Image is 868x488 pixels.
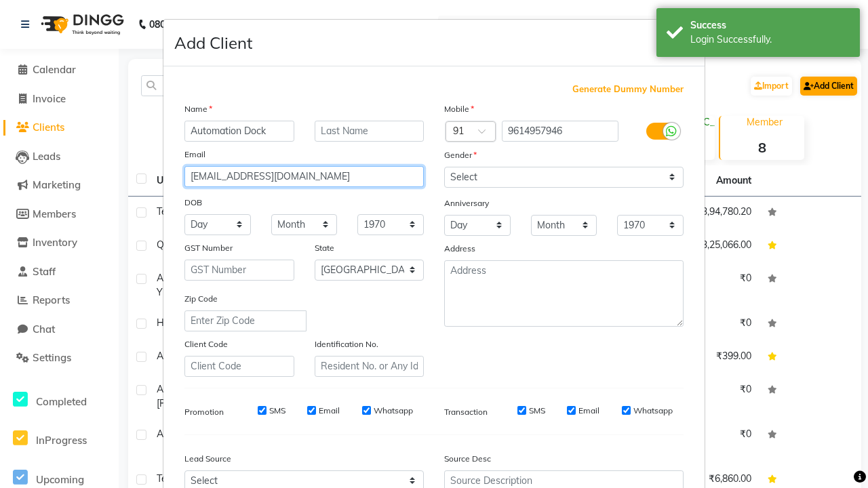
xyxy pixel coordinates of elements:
label: SMS [269,405,285,417]
input: Email [184,166,424,187]
label: SMS [529,405,545,417]
label: Client Code [184,338,228,350]
label: Lead Source [184,453,231,465]
label: Mobile [444,103,474,115]
label: Source Desc [444,453,491,465]
label: State [315,242,334,254]
label: Anniversary [444,197,489,209]
label: Email [578,405,599,417]
label: Whatsapp [633,405,673,417]
input: First Name [184,121,294,142]
label: Transaction [444,406,488,418]
label: Email [319,405,340,417]
label: Gender [444,149,477,161]
h4: Add Client [174,30,252,55]
div: Login Successfully. [690,33,850,47]
input: Enter Zip Code [184,310,307,331]
label: Address [444,243,475,255]
input: Mobile [502,121,619,142]
label: GST Number [184,242,233,254]
input: Last Name [315,121,425,142]
label: Whatsapp [374,405,413,417]
label: Email [184,148,205,161]
label: Name [184,103,212,115]
input: GST Number [184,260,294,281]
input: Resident No. or Any Id [315,356,425,377]
label: Identification No. [315,338,378,350]
span: Generate Dummy Number [572,83,684,96]
label: Zip Code [184,293,218,305]
label: Promotion [184,406,224,418]
div: Success [690,18,850,33]
label: DOB [184,197,202,209]
input: Client Code [184,356,294,377]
